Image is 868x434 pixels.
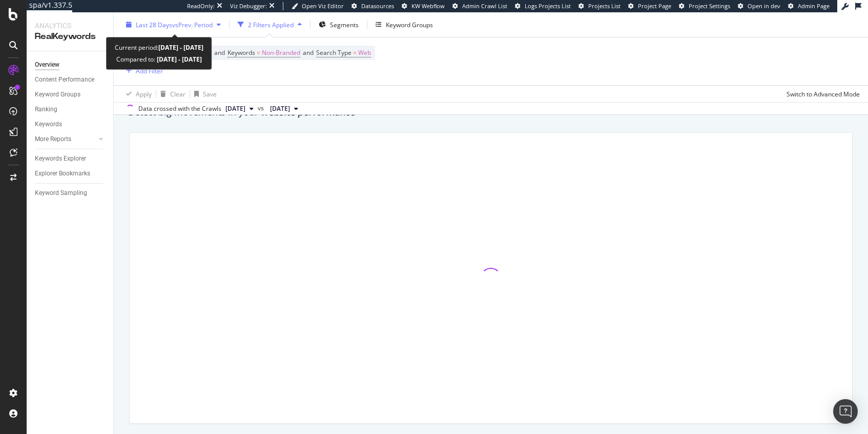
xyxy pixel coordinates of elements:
button: [DATE] [266,103,302,115]
div: Explorer Bookmarks [35,168,90,179]
div: Apply [136,89,152,98]
a: Project Page [628,2,671,10]
span: vs [258,104,266,113]
a: Admin Page [788,2,830,10]
a: Keyword Sampling [35,188,106,199]
div: Viz Debugger: [230,2,267,10]
span: Web [358,46,371,60]
a: More Reports [35,134,96,145]
a: Keyword Groups [35,89,106,100]
span: and [214,48,225,57]
span: KW Webflow [411,2,445,10]
div: Keyword Sampling [35,188,87,199]
span: Projects List [588,2,621,10]
span: and [303,48,314,57]
div: Analytics [35,21,105,31]
div: Current period: [115,42,203,53]
div: RealKeywords [35,31,105,43]
button: [DATE] [221,103,258,115]
a: Explorer Bookmarks [35,168,106,179]
div: Open Intercom Messenger [833,399,858,424]
div: Keywords Explorer [35,153,86,164]
span: Logs Projects List [525,2,571,10]
a: Open Viz Editor [292,2,344,10]
a: Ranking [35,104,106,115]
div: 2 Filters Applied [248,20,294,29]
div: Compared to: [116,53,202,65]
a: Logs Projects List [515,2,571,10]
button: Last 28 DaysvsPrev. Period [122,16,225,33]
div: Keyword Groups [35,89,80,100]
a: KW Webflow [402,2,445,10]
span: Project Settings [689,2,730,10]
a: Keywords [35,119,106,130]
div: More Reports [35,134,71,145]
div: Keyword Groups [386,20,433,29]
span: 2025 Jul. 23rd [270,104,290,113]
a: Open in dev [738,2,780,10]
div: Data crossed with the Crawls [138,104,221,113]
span: Keywords [228,48,255,57]
div: Keywords [35,119,62,130]
span: Search Type [316,48,352,57]
button: Segments [315,16,363,33]
span: vs Prev. Period [172,20,213,29]
div: Ranking [35,104,57,115]
button: Apply [122,86,152,102]
span: Project Page [638,2,671,10]
div: Switch to Advanced Mode [787,89,860,98]
button: Keyword Groups [371,16,437,33]
span: Non-Branded [262,46,300,60]
button: Switch to Advanced Mode [782,86,860,102]
a: Datasources [352,2,394,10]
a: Keywords Explorer [35,153,106,164]
span: Open in dev [748,2,780,10]
div: Overview [35,60,59,70]
div: Clear [170,89,185,98]
b: [DATE] - [DATE] [155,55,202,64]
div: Content Performance [35,74,94,85]
button: Clear [156,86,185,102]
div: Save [203,89,217,98]
button: Save [190,86,217,102]
span: Segments [330,20,359,29]
span: Datasources [361,2,394,10]
b: [DATE] - [DATE] [158,43,203,52]
a: Content Performance [35,74,106,85]
span: = [257,48,260,57]
span: Open Viz Editor [302,2,344,10]
span: Admin Crawl List [462,2,507,10]
a: Overview [35,60,106,70]
a: Project Settings [679,2,730,10]
a: Projects List [578,2,621,10]
span: Last 28 Days [136,20,172,29]
span: Admin Page [798,2,830,10]
div: ReadOnly: [187,2,215,10]
div: Add Filter [136,66,163,75]
button: 2 Filters Applied [234,16,306,33]
span: 2025 Aug. 20th [225,104,245,113]
a: Admin Crawl List [452,2,507,10]
button: Add Filter [122,65,163,77]
span: = [353,48,357,57]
